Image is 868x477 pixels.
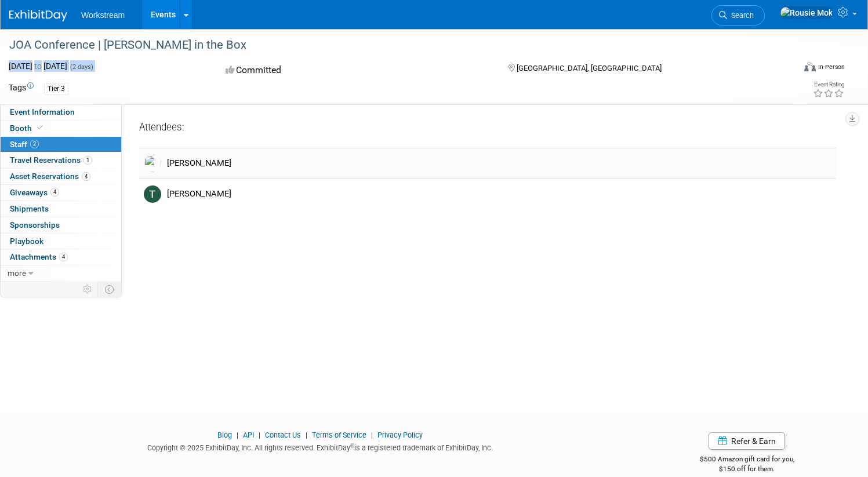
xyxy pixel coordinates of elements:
[10,107,75,116] span: Event Information
[1,234,121,249] a: Playbook
[69,63,93,71] span: (2 days)
[217,431,232,439] a: Blog
[265,431,301,439] a: Contact Us
[9,440,631,453] div: Copyright © 2025 ExhibitDay, Inc. All rights reserved. ExhibitDay is a registered trademark of Ex...
[9,10,67,21] img: ExhibitDay
[813,82,844,88] div: Event Rating
[98,282,122,297] td: Toggle Event Tabs
[10,204,49,213] span: Shipments
[368,431,376,439] span: |
[1,217,121,233] a: Sponsorships
[8,268,26,278] span: more
[649,447,845,474] div: $500 Amazon gift card for you,
[1,104,121,120] a: Event Information
[5,35,773,56] div: JOA Conference | [PERSON_NAME] in the Box
[243,431,254,439] a: API
[711,5,765,26] a: Search
[1,152,121,168] a: Travel Reservations1
[222,60,489,81] div: Committed
[1,201,121,217] a: Shipments
[1,185,121,201] a: Giveaways4
[10,155,92,165] span: Travel Reservations
[1,169,121,184] a: Asset Reservations4
[30,140,39,148] span: 2
[167,158,831,169] div: [PERSON_NAME]
[82,172,90,181] span: 4
[9,61,67,71] span: [DATE] [DATE]
[818,63,845,71] div: In-Person
[720,60,845,78] div: Event Format
[727,11,754,20] span: Search
[780,6,833,19] img: Rousie Mok
[32,61,43,71] span: to
[709,432,785,450] a: Refer & Earn
[10,123,45,133] span: Booth
[9,82,34,95] td: Tags
[1,249,121,265] a: Attachments4
[78,282,98,297] td: Personalize Event Tab Strip
[144,185,161,203] img: T.jpg
[83,156,92,165] span: 1
[256,431,263,439] span: |
[10,252,68,261] span: Attachments
[350,443,354,449] sup: ®
[50,188,59,196] span: 4
[81,10,125,20] span: Workstream
[517,64,662,72] span: [GEOGRAPHIC_DATA], [GEOGRAPHIC_DATA]
[10,172,90,181] span: Asset Reservations
[37,125,43,131] i: Booth reservation complete
[649,464,845,474] div: $150 off for them.
[59,253,68,261] span: 4
[377,431,423,439] a: Privacy Policy
[1,137,121,152] a: Staff2
[167,188,831,199] div: [PERSON_NAME]
[1,121,121,136] a: Booth
[10,188,59,197] span: Giveaways
[44,83,68,95] div: Tier 3
[10,140,39,149] span: Staff
[10,220,60,230] span: Sponsorships
[303,431,310,439] span: |
[10,236,43,246] span: Playbook
[312,431,366,439] a: Terms of Service
[234,431,241,439] span: |
[1,265,121,281] a: more
[139,121,836,136] div: Attendees:
[804,62,816,71] img: Format-Inperson.png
